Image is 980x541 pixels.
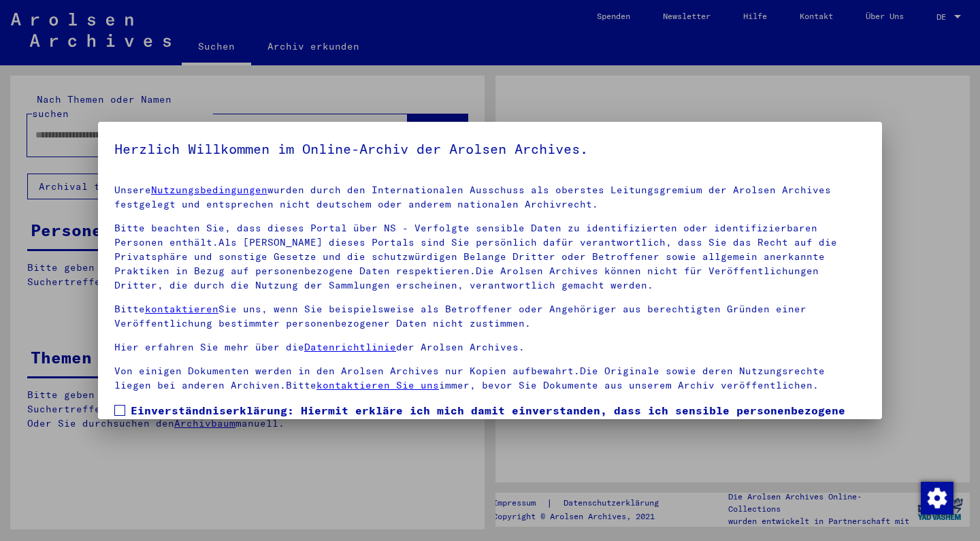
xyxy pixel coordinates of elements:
[151,184,267,196] a: Nutzungsbedingungen
[114,221,866,293] p: Bitte beachten Sie, dass dieses Portal über NS - Verfolgte sensible Daten zu identifizierten oder...
[114,302,866,331] p: Bitte Sie uns, wenn Sie beispielsweise als Betroffener oder Angehöriger aus berechtigten Gründen ...
[131,402,866,468] span: Einverständniserklärung: Hiermit erkläre ich mich damit einverstanden, dass ich sensible personen...
[316,379,439,391] a: kontaktieren Sie uns
[114,340,866,355] p: Hier erfahren Sie mehr über die der Arolsen Archives.
[114,183,866,212] p: Unsere wurden durch den Internationalen Ausschuss als oberstes Leitungsgremium der Arolsen Archiv...
[304,341,396,353] a: Datenrichtlinie
[921,482,953,514] img: Zustimmung ändern
[114,364,866,393] p: Von einigen Dokumenten werden in den Arolsen Archives nur Kopien aufbewahrt.Die Originale sowie d...
[114,138,866,160] h5: Herzlich Willkommen im Online-Archiv der Arolsen Archives.
[145,303,218,315] a: kontaktieren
